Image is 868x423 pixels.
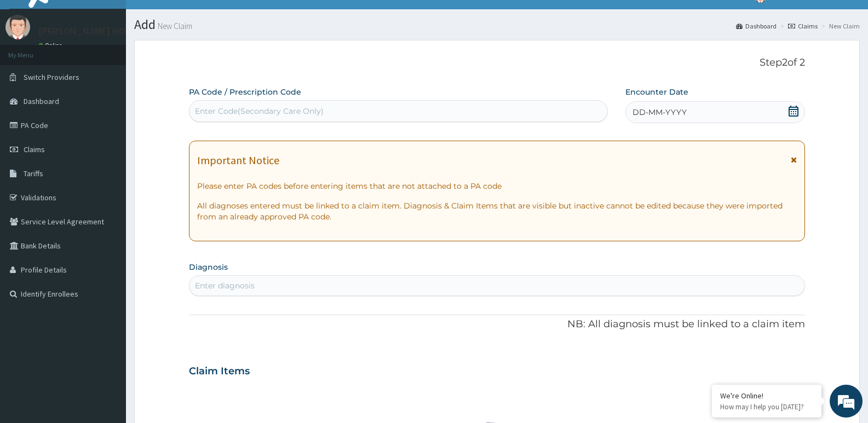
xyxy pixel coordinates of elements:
span: DD-MM-YYYY [633,107,687,118]
label: PA Code / Prescription Code [189,86,301,97]
li: New Claim [819,21,860,31]
small: New Claim [156,22,192,30]
span: We're online! [64,138,151,248]
div: Enter diagnosis [195,280,255,291]
p: All diagnoses entered must be linked to a claim item. Diagnosis & Claim Items that are visible bu... [197,200,797,222]
h1: Add [134,18,860,32]
p: Please enter PA codes before entering items that are not attached to a PA code [197,181,797,192]
p: Step 2 of 2 [189,57,805,69]
p: How may I help you today? [720,402,813,412]
div: Minimize live chat window [180,5,206,32]
label: Encounter Date [625,86,688,97]
span: Claims [24,144,45,154]
textarea: Type your message and hit 'Enter' [5,299,209,337]
p: NB: All diagnosis must be linked to a claim item [189,317,805,332]
label: Diagnosis [189,262,228,273]
a: Claims [788,21,818,31]
img: User Image [5,15,30,39]
h1: Important Notice [197,154,279,166]
h3: Claim Items [189,366,250,378]
div: Enter Code(Secondary Care Only) [195,106,324,117]
p: [PERSON_NAME] HOSPITAL [38,26,155,36]
a: Dashboard [736,21,777,31]
div: Chat with us now [57,61,184,76]
span: Tariffs [24,169,43,178]
span: Switch Providers [24,72,79,82]
img: d_794563401_company_1708531726252_794563401 [20,55,44,82]
a: Online [38,42,65,49]
div: We're Online! [720,391,813,401]
span: Dashboard [24,96,59,106]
